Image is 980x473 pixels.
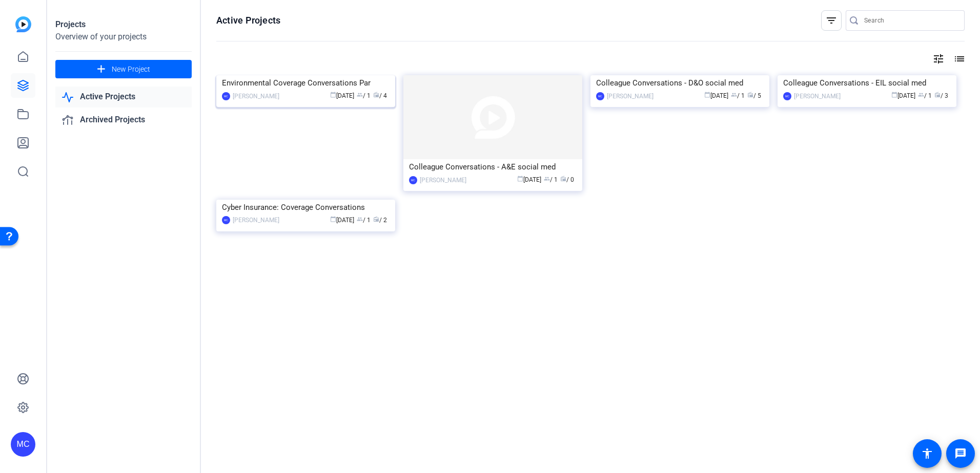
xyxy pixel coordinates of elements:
div: [PERSON_NAME] [420,175,466,185]
div: MC [783,92,791,100]
mat-icon: tune [932,53,945,65]
mat-icon: message [954,447,967,460]
div: Colleague Conversations - D&O social med [596,75,764,91]
mat-icon: filter_list [825,14,838,27]
span: New Project [112,64,150,75]
div: Environmental Coverage Conversations Par [222,75,390,91]
mat-icon: list [952,53,965,65]
div: MC [409,176,417,184]
div: [PERSON_NAME] [607,91,654,101]
span: / 0 [560,176,574,183]
div: [PERSON_NAME] [233,91,279,101]
button: New Project [55,60,192,78]
span: / 3 [934,92,948,99]
span: radio [747,92,753,98]
span: / 5 [747,92,761,99]
span: calendar_today [891,92,897,98]
span: radio [373,216,379,222]
span: calendar_today [330,216,336,222]
span: [DATE] [891,92,915,99]
span: calendar_today [330,92,336,98]
div: MC [11,432,35,457]
img: blue-gradient.svg [15,16,31,32]
span: / 1 [544,176,558,183]
span: group [731,92,737,98]
div: MC [596,92,604,100]
div: MC [222,216,230,224]
span: [DATE] [704,92,728,99]
div: Colleague Conversations - A&E social med [409,159,577,175]
span: / 4 [373,92,387,99]
span: / 2 [373,217,387,224]
span: group [357,216,363,222]
span: [DATE] [330,217,354,224]
span: [DATE] [517,176,541,183]
span: / 1 [731,92,745,99]
div: Cyber Insurance: Coverage Conversations [222,200,390,215]
span: radio [934,92,941,98]
input: Search [864,14,956,27]
span: calendar_today [517,176,523,182]
span: radio [373,92,379,98]
span: radio [560,176,566,182]
mat-icon: accessibility [921,447,933,460]
span: group [357,92,363,98]
a: Archived Projects [55,110,192,131]
span: [DATE] [330,92,354,99]
div: [PERSON_NAME] [233,215,279,225]
a: Active Projects [55,87,192,107]
span: calendar_today [704,92,710,98]
mat-icon: add [95,63,108,76]
div: MC [222,92,230,100]
span: group [918,92,924,98]
div: Colleague Conversations - EIL social med [783,75,951,91]
h1: Active Projects [216,14,280,27]
span: group [544,176,550,182]
span: / 1 [357,92,371,99]
div: [PERSON_NAME] [794,91,841,101]
div: Projects [55,18,192,31]
div: Overview of your projects [55,31,192,43]
span: / 1 [918,92,932,99]
span: / 1 [357,217,371,224]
